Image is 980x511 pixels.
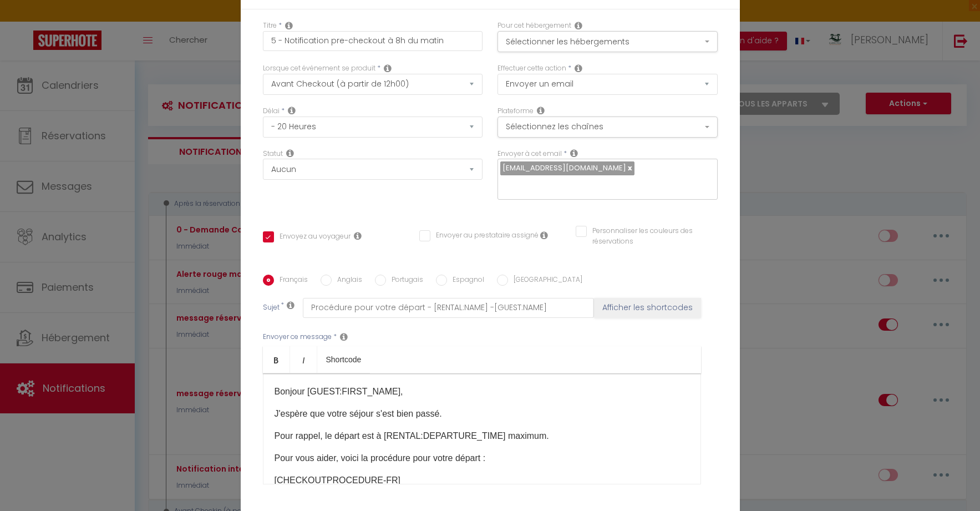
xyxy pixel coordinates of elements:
label: Délai [263,106,280,117]
button: Afficher les shortcodes [594,298,701,318]
i: Title [285,21,293,30]
p: Bonjour [GUEST:FIRST_NAME], [275,385,689,398]
i: This Rental [575,21,582,30]
label: Effectuer cette action [497,63,566,74]
a: Italic [290,346,317,373]
i: Subject [287,301,294,310]
a: Bold [263,346,290,373]
label: Portugais [386,275,423,287]
i: Event Occur [384,64,392,73]
label: Lorsque cet événement se produit [263,63,375,74]
i: Action Type [575,64,582,73]
label: Pour cet hébergement [497,21,571,31]
i: Recipient [570,149,578,158]
button: Sélectionnez les chaînes [497,117,718,138]
label: Statut [263,149,283,159]
p: Pour vous aider, voici la procédure pour votre départ : [275,452,689,465]
label: Envoyez au voyageur [274,231,351,244]
label: Sujet [263,302,280,314]
label: Envoyer ce message [263,332,332,342]
label: Titre [263,21,277,31]
a: Shortcode [317,346,370,373]
p: [CHECKOUTPROCEDURE-FR] [275,474,689,487]
label: Espagnol [447,275,484,287]
button: Sélectionner les hébergements [497,31,718,52]
i: Action Channel [537,106,545,115]
span: [EMAIL_ADDRESS][DOMAIN_NAME] [502,163,626,173]
label: Envoyer à cet email [497,149,562,159]
i: Envoyer au prestataire si il est assigné [540,231,548,240]
i: Envoyer au voyageur [354,231,362,240]
p: Pour rappel, le départ est à [RENTAL:DEPARTURE_TIME] maximum. [275,429,689,443]
i: Message [340,332,348,341]
i: Action Time [288,106,296,115]
label: Anglais [332,275,362,287]
p: J'espère que votre séjour s'est bien passé. [275,407,689,421]
label: Français [274,275,308,287]
label: Plateforme [497,106,534,117]
i: Booking status [286,149,294,158]
label: [GEOGRAPHIC_DATA] [508,275,582,287]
